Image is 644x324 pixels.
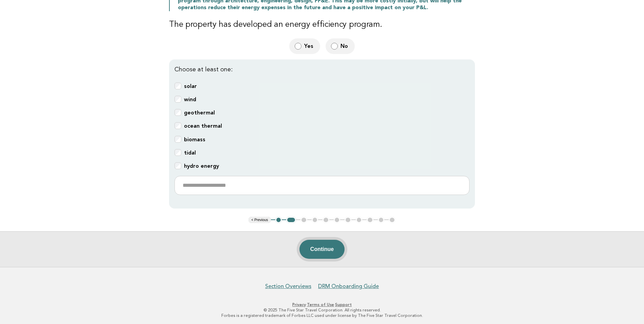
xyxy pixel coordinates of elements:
a: Privacy [292,302,306,307]
span: No [341,42,349,50]
b: geothermal [184,109,215,116]
p: Forbes is a registered trademark of Forbes LLC used under license by The Five Star Travel Corpora... [114,313,530,318]
button: Continue [299,240,345,259]
input: Yes [295,42,301,50]
span: Yes [304,42,315,50]
a: DRM Onboarding Guide [318,283,379,290]
b: hydro energy [184,163,219,169]
b: tidal [184,149,196,156]
p: · · [114,302,530,307]
a: Terms of Use [307,302,334,307]
p: Choose at least one: [174,65,470,74]
b: wind [184,96,196,103]
h3: The property has developed an energy efficiency program. [169,19,475,30]
a: Section Overviews [265,283,311,290]
button: 1 [275,217,282,223]
input: No [331,42,338,50]
b: solar [184,83,197,89]
b: ocean thermal [184,123,222,129]
a: Support [335,302,352,307]
p: © 2025 The Five Star Travel Corporation. All rights reserved. [114,307,530,313]
button: < Previous [249,217,271,223]
button: 2 [286,217,296,223]
b: biomass [184,136,205,143]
